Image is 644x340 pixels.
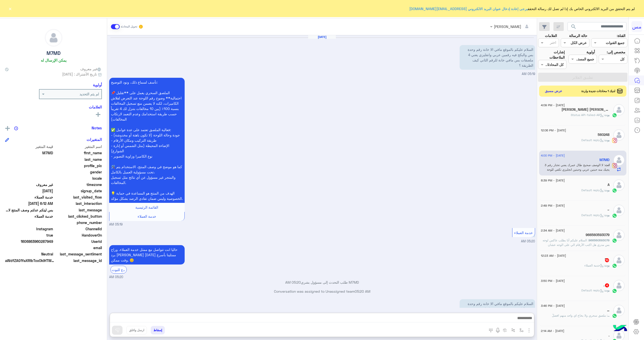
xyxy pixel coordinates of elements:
span: 2025-08-26T02:19:49.989Z [5,188,53,194]
span: : Default reply [581,213,605,217]
span: true [5,233,53,238]
span: last_message [54,207,102,213]
h6: أولوية [93,83,102,87]
span: null [5,220,53,225]
span: [DATE] - 3:46 PM [541,304,565,308]
button: create order [501,326,509,334]
img: add [5,126,10,131]
span: خدمة العملاء [138,214,156,218]
span: 05:19 AM [109,222,123,227]
label: حالة الرسالة [569,33,587,38]
h5: 560248 [598,133,610,137]
span: last_message_id [56,258,102,263]
label: إشارات الملاحظات [538,49,565,60]
img: WhatsApp [612,213,617,218]
span: اسم المتغير [54,144,102,149]
span: قيمة المتغير [5,144,53,149]
label: القناة: [617,33,625,38]
h5: 966560593079 [586,233,610,237]
span: بوت [605,138,610,142]
h5: M7MD [599,158,610,162]
span: null [5,176,53,181]
img: Instagram [612,163,617,168]
span: 0 [5,251,53,257]
span: phone_number [54,220,102,225]
label: أولوية [586,49,595,55]
span: 05:19 AM [522,72,535,76]
button: select flow [517,326,526,334]
span: : Default reply [581,288,605,292]
small: تحويل المحادثة [121,25,137,29]
img: make a call [489,328,493,332]
button: عرض مسبق [543,88,565,95]
h6: العلامات [5,105,102,109]
span: signup_date [54,188,102,194]
span: غير معروف [80,66,102,71]
img: defaultAdmin.png [613,255,625,266]
span: null [5,169,53,175]
img: send message [115,328,120,333]
p: 26/8/2025, 5:20 AM [460,299,535,324]
span: بوت [605,288,610,292]
span: لديك 1 محادثات جديدة واردة [581,89,615,93]
h6: يمكن الإرسال له [41,58,66,62]
img: WhatsApp [612,238,617,243]
img: select flow [519,328,524,332]
img: Trigger scenario [511,328,515,332]
span: بس ليتكم عدلتم وصف المنتج لانه موضح انه 4 ملصقات 2-2 عربي انقليزي [5,207,53,213]
div: الرجوع للبوت [110,266,127,274]
span: last_clicked_button [54,214,102,219]
span: انت [605,163,610,167]
span: : Default reply [581,188,605,192]
span: [DATE] - 2:49 PM [541,203,565,208]
h6: Notes [92,126,102,130]
span: خدمة العملاء [514,231,533,235]
span: 1606863960287949 [5,239,53,244]
span: aWdfZAG1faXRlbToxOklHTWVzc2FnZAUlEOjE3ODQxNDAzNTk0MjMyODA3OjM0MDI4MjM2Njg0MTcxMDMwMTI0NDI1OTg0OTA... [5,258,55,263]
img: defaultAdmin.png [613,155,625,166]
h5: . [609,333,610,337]
span: last_message_sentiment [54,251,102,257]
span: HandoverOn [54,233,102,238]
span: M7MD [5,150,53,156]
span: last_interaction [54,201,102,206]
span: : Status API-failed-AR [571,113,605,117]
img: Instagram [612,138,617,143]
span: بوت [605,263,610,267]
span: لا الوصف صحيح طال عمرك يعني تختار رقم 3 يجيك منه حبتين عربي وحبتين انجليزي تكفي للوحة الامامية وا... [545,163,610,176]
span: 05:20 AM [285,280,301,284]
span: profile_pic [54,163,102,168]
p: 26/8/2025, 5:20 AM [109,245,185,265]
label: العلامات [545,33,557,38]
span: [DATE] - 2:34 AM [541,228,565,233]
span: 4 [605,283,609,287]
span: null [5,245,53,250]
span: خدمة العملاء [5,214,53,219]
span: القائمة الرئيسية [135,205,158,209]
img: WhatsApp [612,313,617,318]
p: M7MD طلب التحدث إلى مسؤول بشري [109,280,535,285]
img: hulul-logo.png [611,320,629,337]
h5: . [603,283,610,287]
span: ChannelId [54,226,102,232]
span: last_visited_flow [54,195,102,200]
span: search [571,24,577,30]
span: locale [54,176,102,181]
span: 05:20 AM [521,239,535,243]
img: defaultAdmin.png [613,179,625,191]
span: 10 [605,258,609,262]
span: 05:20 AM [355,289,370,293]
span: [DATE] - 4:00 PM [541,153,565,158]
img: notes [14,126,18,130]
h5: … [607,308,610,312]
p: 26/8/2025, 5:19 AM [460,45,535,70]
span: تاريخ الأشتراك : [DATE] [62,71,97,77]
h5: ً [605,258,610,262]
a: يرجى إعادة إدخال عنوان البريد الالكتروني [EMAIL_ADDRESS][DOMAIN_NAME] [409,7,528,11]
img: defaultAdmin.png [613,205,625,216]
span: [DATE] - 3:50 PM [541,279,565,283]
span: [DATE] - 12:06 PM [541,128,566,133]
button: search [568,22,580,33]
p: Conversation was assigned to Unassigned team [109,289,535,294]
span: بوت [605,213,610,217]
